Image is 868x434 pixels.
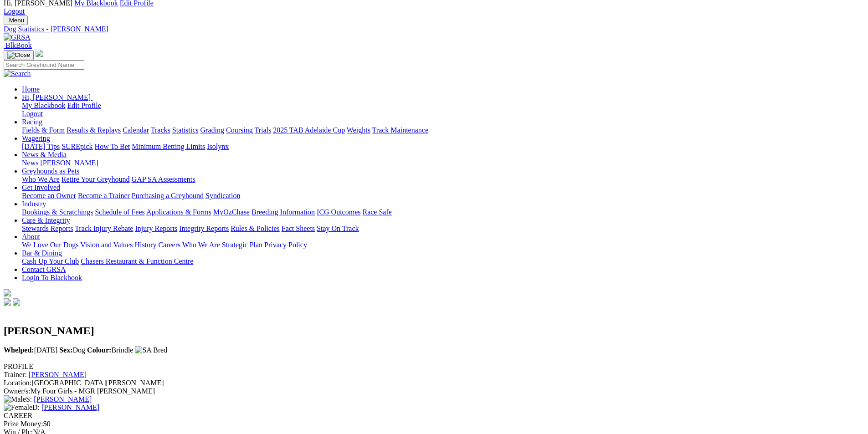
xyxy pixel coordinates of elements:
a: Racing [22,118,42,126]
span: Owner/s: [4,387,31,395]
a: Tracks [151,126,170,134]
a: Purchasing a Greyhound [132,192,204,199]
div: Industry [22,208,864,216]
a: Who We Are [22,175,60,183]
a: [PERSON_NAME] [34,395,92,403]
a: Careers [158,241,180,249]
a: BlkBook [4,41,32,49]
b: Colour: [87,346,111,354]
a: Become an Owner [22,192,76,199]
div: Get Involved [22,192,864,200]
a: Home [22,85,40,93]
a: How To Bet [95,143,130,150]
a: Retire Your Greyhound [62,175,130,183]
a: Results & Replays [67,126,121,134]
a: Who We Are [182,241,220,249]
img: twitter.svg [13,298,20,306]
a: Isolynx [207,143,229,150]
a: Logout [22,110,43,117]
div: News & Media [22,159,864,167]
div: [GEOGRAPHIC_DATA][PERSON_NAME] [4,379,864,387]
button: Toggle navigation [4,50,34,60]
div: Greyhounds as Pets [22,175,864,184]
a: SUREpick [62,143,92,150]
a: Login To Blackbook [22,274,82,281]
a: Calendar [123,126,149,134]
img: logo-grsa-white.png [4,289,11,296]
a: [DATE] Tips [22,143,60,150]
a: Chasers Restaurant & Function Centre [81,257,193,265]
a: Fields & Form [22,126,65,134]
a: News & Media [22,151,67,158]
a: Become a Trainer [78,192,130,199]
img: logo-grsa-white.png [36,50,43,57]
a: Contact GRSA [22,266,66,273]
div: $0 [4,420,864,428]
a: Race Safe [362,208,391,216]
a: Hi, [PERSON_NAME] [22,93,92,101]
span: Location: [4,379,31,387]
a: Care & Integrity [22,216,70,224]
a: Wagering [22,134,50,142]
a: We Love Our Dogs [22,241,78,249]
img: Female [4,403,32,412]
img: Male [4,395,26,403]
a: Breeding Information [252,208,315,216]
a: Stewards Reports [22,225,73,232]
img: SA Bred [135,346,167,354]
div: PROFILE [4,363,864,371]
span: Menu [9,17,24,24]
a: Privacy Policy [264,241,307,249]
a: ICG Outcomes [317,208,360,216]
a: [PERSON_NAME] [41,403,99,411]
a: Syndication [205,192,240,199]
a: Trials [254,126,271,134]
b: Sex: [59,346,72,354]
input: Search [4,60,84,70]
a: Track Maintenance [372,126,428,134]
a: Industry [22,200,46,208]
a: Coursing [226,126,253,134]
h2: [PERSON_NAME] [4,325,864,337]
a: History [134,241,156,249]
span: Dog [59,346,85,354]
a: Grading [200,126,224,134]
span: [DATE] [4,346,57,354]
img: GRSA [4,33,31,41]
span: D: [4,403,40,411]
div: Racing [22,126,864,134]
a: Bar & Dining [22,249,62,257]
div: Bar & Dining [22,257,864,266]
a: Edit Profile [67,102,101,109]
div: Hi, [PERSON_NAME] [22,102,864,118]
span: S: [4,395,32,403]
a: Applications & Forms [146,208,211,216]
a: Injury Reports [135,225,177,232]
div: CAREER [4,412,864,420]
div: Wagering [22,143,864,151]
img: facebook.svg [4,298,11,306]
a: Track Injury Rebate [75,225,133,232]
a: Stay On Track [317,225,359,232]
a: Fact Sheets [282,225,315,232]
button: Toggle navigation [4,15,28,25]
span: Prize Money: [4,420,43,428]
a: My Blackbook [22,102,66,109]
a: Logout [4,7,25,15]
a: About [22,233,40,240]
a: Get Involved [22,184,60,191]
a: [PERSON_NAME] [40,159,98,167]
a: GAP SA Assessments [132,175,195,183]
a: Weights [347,126,370,134]
a: Bookings & Scratchings [22,208,93,216]
span: Brindle [87,346,133,354]
a: [PERSON_NAME] [29,371,87,378]
a: Minimum Betting Limits [132,143,205,150]
a: Dog Statistics - [PERSON_NAME] [4,25,864,33]
div: My Four Girls - MGR [PERSON_NAME] [4,387,864,395]
a: Schedule of Fees [95,208,144,216]
a: Strategic Plan [222,241,262,249]
span: Hi, [PERSON_NAME] [22,93,91,101]
a: Cash Up Your Club [22,257,79,265]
